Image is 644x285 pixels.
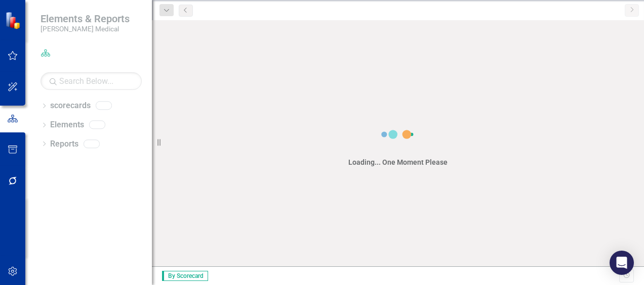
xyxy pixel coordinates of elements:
[50,100,91,112] a: scorecards
[41,25,130,33] small: [PERSON_NAME] Medical
[41,13,130,25] span: Elements & Reports
[610,251,634,275] div: Open Intercom Messenger
[50,138,78,150] a: Reports
[162,271,208,281] span: By Scorecard
[41,72,142,90] input: Search Below...
[50,119,84,131] a: Elements
[5,11,23,29] img: ClearPoint Strategy
[348,157,448,167] div: Loading... One Moment Please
